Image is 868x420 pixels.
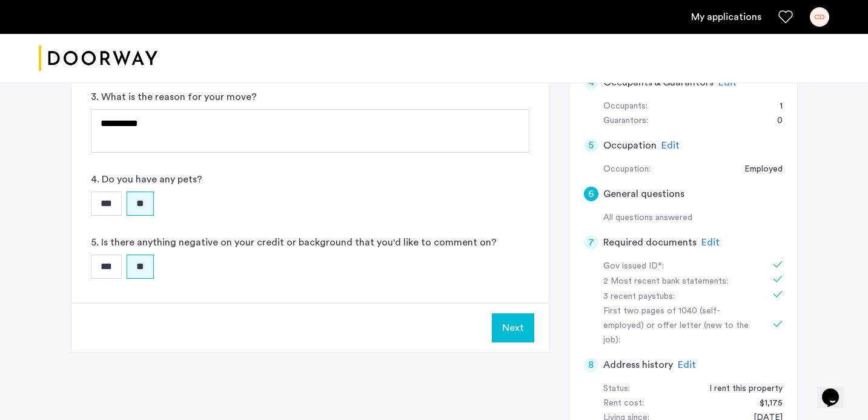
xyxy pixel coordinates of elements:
[691,10,761,24] a: My application
[661,141,680,150] span: Edit
[603,211,783,225] div: All questions answered
[603,99,648,114] div: Occupants:
[697,382,783,396] div: I rent this property
[603,162,651,177] div: Occupation:
[584,138,598,153] div: 5
[603,114,648,128] div: Guarantors:
[603,187,684,201] h5: General questions
[603,382,630,396] div: Status:
[603,304,756,348] div: First two pages of 1040 (self-employed) or offer letter (new to the job):
[603,290,756,304] div: 3 recent paystubs:
[701,238,720,247] span: Edit
[603,358,673,372] h5: Address history
[603,235,697,250] h5: Required documents
[584,235,598,250] div: 7
[778,10,793,24] a: Favorites
[678,360,696,370] span: Edit
[765,114,783,128] div: 0
[767,99,783,114] div: 1
[91,90,257,104] label: 3. What is the reason for your move?
[732,162,783,177] div: Employed
[91,235,497,250] label: 5. Is there anything negative on your credit or background that you'd like to comment on?
[39,36,157,81] a: Cazamio logo
[603,396,644,411] div: Rent cost:
[603,259,756,274] div: Gov issued ID*:
[584,187,598,201] div: 6
[91,172,202,187] label: 4. Do you have any pets?
[718,78,737,87] span: Edit
[747,396,783,411] div: $1,175
[492,313,534,342] button: Next
[817,372,856,408] iframe: chat widget
[603,138,657,153] h5: Occupation
[584,358,598,372] div: 8
[39,36,157,81] img: logo
[603,275,756,289] div: 2 Most recent bank statements:
[810,7,829,27] div: CD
